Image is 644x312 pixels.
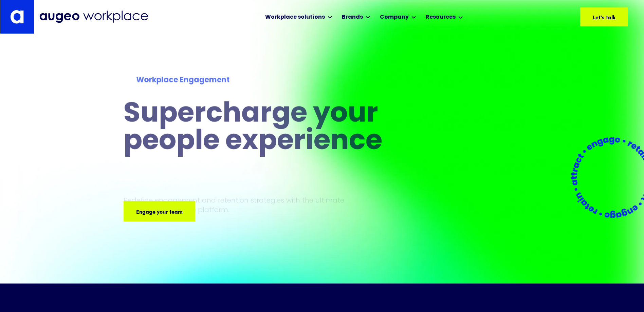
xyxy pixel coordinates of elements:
div: Workplace solutions [265,13,325,21]
a: Engage your team [124,201,195,221]
h1: Supercharge your people experience [124,101,417,156]
div: Company [380,13,409,21]
a: Let's talk [580,7,628,26]
p: Redefine engagement and retention strategies with the ultimate employee experience platform. [124,195,357,214]
img: Augeo's "a" monogram decorative logo in white. [10,10,24,24]
div: Resources [426,13,456,21]
img: Augeo Workplace business unit full logo in mignight blue. [39,11,148,23]
div: Workplace Engagement [136,75,404,86]
div: Brands [342,13,363,21]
